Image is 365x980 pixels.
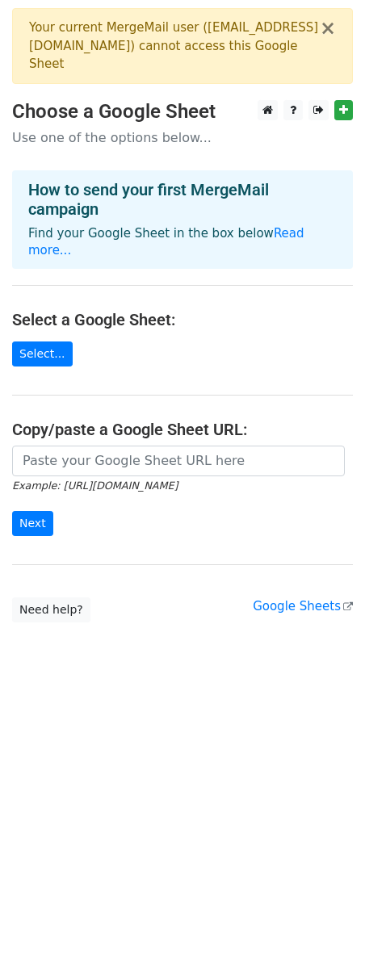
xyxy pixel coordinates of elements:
[12,100,353,124] h3: Choose a Google Sheet
[12,129,353,146] p: Use one of the options below...
[12,480,178,492] small: Example: [URL][DOMAIN_NAME]
[253,599,353,614] a: Google Sheets
[320,19,336,38] button: ×
[12,341,73,366] a: Select...
[28,226,304,258] a: Read more...
[28,225,337,259] p: Find your Google Sheet in the box below
[29,19,320,73] div: Your current MergeMail user ( [EMAIL_ADDRESS][DOMAIN_NAME] ) cannot access this Google Sheet
[12,597,90,622] a: Need help?
[12,310,353,329] h4: Select a Google Sheet:
[12,420,353,439] h4: Copy/paste a Google Sheet URL:
[12,511,53,536] input: Next
[12,446,345,476] input: Paste your Google Sheet URL here
[28,180,337,219] h4: How to send your first MergeMail campaign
